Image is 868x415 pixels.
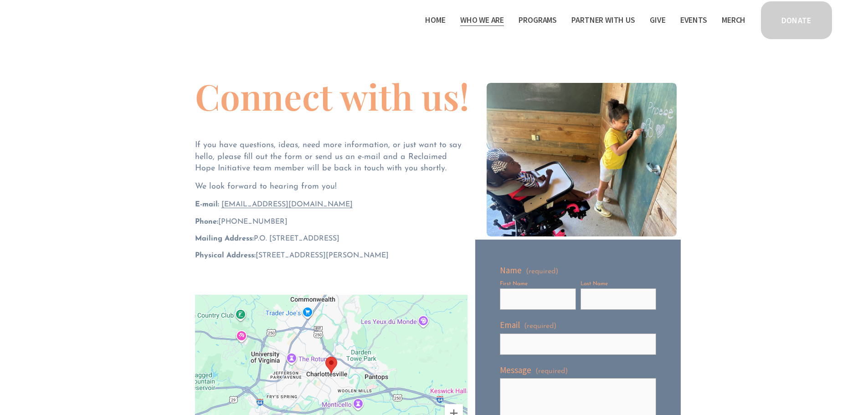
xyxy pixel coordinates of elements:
[571,13,635,27] a: folder dropdown
[500,264,522,277] span: Name
[195,252,389,259] span: [STREET_ADDRESS][PERSON_NAME]
[221,201,353,208] a: [EMAIL_ADDRESS][DOMAIN_NAME]
[195,252,256,259] strong: Physical Address:
[519,13,557,27] a: folder dropdown
[500,364,531,376] span: Message
[650,13,665,27] a: Give
[195,78,469,114] h1: Connect with us!
[500,280,576,289] div: First Name
[195,201,219,208] strong: E-mail:
[680,13,707,27] a: Events
[519,14,557,27] span: Programs
[195,218,288,225] span: ‪[PHONE_NUMBER]‬
[325,357,337,374] div: RHI Headquarters 911 East Jefferson Street Charlottesville, VA, 22902, United States
[526,268,558,275] span: (required)
[195,235,254,242] strong: Mailing Address:
[535,366,568,376] span: (required)
[195,183,337,191] span: We look forward to hearing from you!
[195,141,464,172] span: If you have questions, ideas, need more information, or just want to say hello, please fill out t...
[195,218,218,225] strong: Phone:
[425,13,445,27] a: Home
[500,319,520,331] span: Email
[524,321,556,331] span: (required)
[195,235,339,242] span: P.O. [STREET_ADDRESS]
[571,14,635,27] span: Partner With Us
[580,280,657,289] div: Last Name
[460,14,504,27] span: Who We Are
[460,13,504,27] a: folder dropdown
[722,13,745,27] a: Merch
